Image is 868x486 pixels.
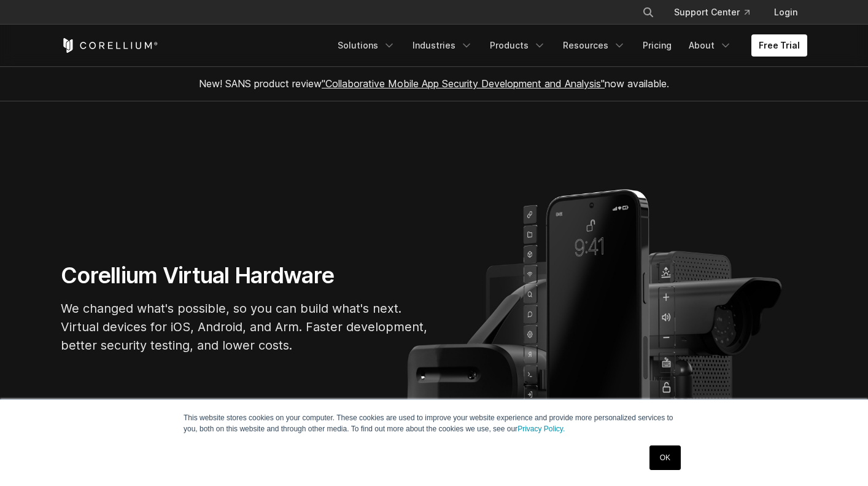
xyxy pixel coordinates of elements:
a: Corellium Home [61,38,158,53]
div: Navigation Menu [627,1,807,23]
a: Support Center [664,1,759,23]
a: Industries [405,34,480,57]
p: We changed what's possible, so you can build what's next. Virtual devices for iOS, Android, and A... [61,299,429,355]
a: "Collaborative Mobile App Security Development and Analysis" [322,77,605,90]
a: OK [649,445,681,470]
a: Privacy Policy. [517,425,565,433]
h1: Corellium Virtual Hardware [61,262,429,289]
span: New! SANS product review now available. [199,77,669,90]
p: This website stores cookies on your computer. These cookies are used to improve your website expe... [184,412,684,434]
a: Pricing [635,34,679,57]
a: Resources [556,34,633,57]
a: Login [764,1,807,23]
a: Products [482,34,553,57]
a: About [681,34,739,57]
button: Search [637,1,659,23]
a: Free Trial [751,34,807,57]
div: Navigation Menu [330,34,807,57]
a: Solutions [330,34,403,57]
